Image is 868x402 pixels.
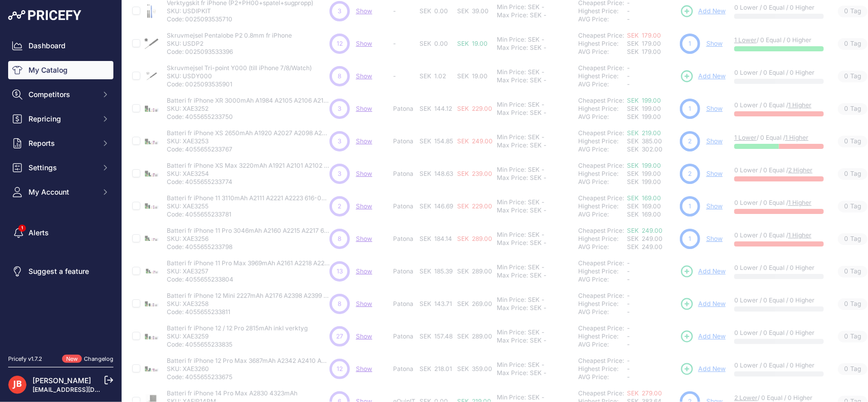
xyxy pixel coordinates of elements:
[167,105,330,113] p: SKU: XAE3252
[167,137,330,145] p: SKU: XAE3253
[530,174,542,182] div: SEK
[8,110,113,128] button: Repricing
[356,202,372,210] a: Show
[542,44,547,52] div: -
[844,7,848,16] span: 0
[785,134,809,141] a: 1 Higher
[393,170,415,178] p: Patona
[167,162,330,170] p: Batteri fr iPhone XS Max 3220mAh A1921 A2101 A2102 A2103 A2104 inkl verktyg
[497,11,528,19] div: Max Price:
[706,137,723,145] a: Show
[689,202,692,211] span: 1
[530,271,542,280] div: SEK
[338,72,342,81] span: 8
[356,40,372,47] a: Show
[578,40,627,48] div: Highest Price:
[356,332,372,340] a: Show
[540,296,545,304] div: -
[167,32,292,40] p: Skruvmejsel Pentalobe P2 0.8mm fr iPhone
[627,129,661,137] a: SEK 219.00
[578,97,624,104] a: Cheapest Price:
[542,304,547,312] div: -
[497,76,528,84] div: Max Price:
[28,138,95,148] span: Reports
[356,137,372,145] a: Show
[497,271,528,280] div: Max Price:
[578,105,627,113] div: Highest Price:
[393,267,415,275] p: Patona
[167,300,330,308] p: SKU: XAE3258
[542,239,547,247] div: -
[540,68,545,76] div: -
[578,235,627,243] div: Highest Price:
[528,231,540,239] div: SEK
[734,69,824,77] p: 0 Lower / 0 Equal / 0 Higher
[627,292,630,299] span: -
[838,201,867,212] span: Tag
[497,296,526,304] div: Min Price:
[8,262,113,281] a: Suggest a feature
[838,168,867,180] span: Tag
[457,7,489,15] span: SEK 39.00
[680,362,726,376] a: Add New
[420,235,452,242] span: SEK 184.14
[530,76,542,84] div: SEK
[698,299,726,309] span: Add New
[528,166,540,174] div: SEK
[844,72,848,81] span: 0
[167,259,330,267] p: Batteri fr iPhone 11 Pro Max 3969mAh A2161 A2218 A2220 616-00651 inkl verktyg
[167,40,292,48] p: SKU: USDP2
[578,292,624,299] a: Cheapest Price:
[420,202,453,210] span: SEK 146.69
[578,137,627,145] div: Highest Price:
[497,166,526,174] div: Min Price:
[530,141,542,149] div: SEK
[689,234,692,243] span: 1
[338,169,342,178] span: 3
[578,357,624,364] a: Cheapest Price:
[698,7,726,16] span: Add New
[734,36,757,44] a: 1 Lower
[457,267,492,275] span: SEK 289.00
[528,68,540,76] div: SEK
[420,7,448,15] span: SEK 0.00
[838,136,867,147] span: Tag
[734,134,757,141] a: 1 Lower
[627,300,630,307] span: -
[734,4,824,12] p: 0 Lower / 0 Equal / 0 Higher
[167,145,330,153] p: Code: 4055655233767
[578,80,627,88] div: AVG Price:
[698,364,726,374] span: Add New
[706,202,723,210] a: Show
[530,304,542,312] div: SEK
[838,71,867,82] span: Tag
[542,174,547,182] div: -
[528,133,540,141] div: SEK
[338,137,342,146] span: 3
[167,113,330,121] p: Code: 4055655233750
[337,39,343,48] span: 12
[540,133,545,141] div: -
[689,104,692,113] span: 1
[457,235,492,242] span: SEK 289.00
[540,166,545,174] div: -
[627,259,630,267] span: -
[167,170,330,178] p: SKU: XAE3254
[698,332,726,342] span: Add New
[497,304,528,312] div: Max Price:
[33,376,91,385] a: [PERSON_NAME]
[393,105,415,113] p: Patona
[844,169,848,179] span: 0
[528,101,540,109] div: SEK
[838,233,867,245] span: Tag
[356,365,372,373] span: Show
[578,162,624,169] a: Cheapest Price:
[542,271,547,280] div: -
[578,64,624,72] a: Cheapest Price:
[528,263,540,271] div: SEK
[457,40,488,47] span: SEK 19.00
[497,133,526,141] div: Min Price:
[167,64,312,72] p: Skruvmejsel Tri-point Y000 (till iPhone 7/8/Watch)
[706,105,723,112] a: Show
